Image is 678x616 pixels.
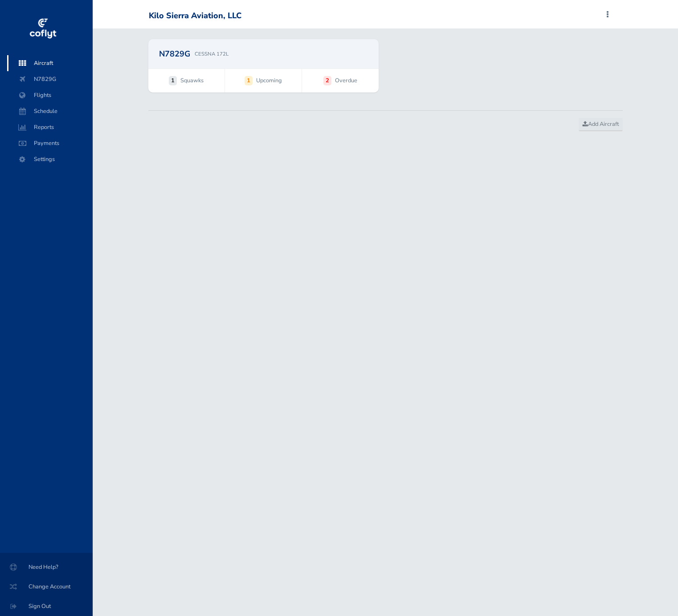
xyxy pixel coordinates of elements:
span: Payments [16,135,84,151]
span: Flights [16,87,84,103]
span: Upcoming [256,76,282,85]
a: Add Aircraft [579,118,623,131]
span: N7829G [16,71,84,87]
span: Change Account [11,579,82,595]
span: Reports [16,119,84,135]
span: Settings [16,151,84,167]
strong: 2 [323,76,331,85]
span: Sign Out [11,598,82,614]
a: N7829G CESSNA 172L 1 Squawks 1 Upcoming 2 Overdue [148,39,379,93]
span: Aircraft [16,55,84,71]
span: Schedule [16,103,84,119]
span: Add Aircraft [583,120,619,128]
span: Squawks [180,76,204,85]
span: Overdue [335,76,357,85]
div: Kilo Sierra Aviation, LLC [149,11,241,21]
p: CESSNA 172L [195,50,229,58]
span: Need Help? [11,559,82,575]
img: coflyt logo [28,16,57,42]
strong: 1 [169,76,177,85]
h2: N7829G [159,50,190,58]
strong: 1 [245,76,253,85]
